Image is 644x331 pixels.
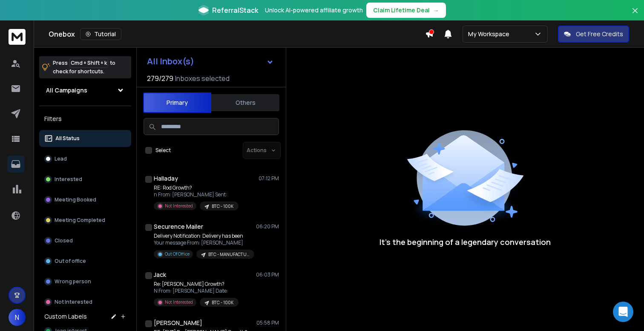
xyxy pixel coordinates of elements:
[55,155,67,162] p: Lead
[39,130,131,147] button: All Status
[53,59,115,76] p: Press to check for shortcuts.
[212,203,233,210] p: BTC - 100K
[55,299,92,305] p: Not Interested
[212,5,258,15] span: ReferralStack
[154,191,239,198] p: n From: [PERSON_NAME] Sent:
[39,212,131,229] button: Meeting Completed
[39,232,131,249] button: Closed
[175,73,230,83] h3: Inboxes selected
[154,288,239,294] p: N From: [PERSON_NAME] Date:
[140,53,281,70] button: All Inbox(s)
[39,294,131,311] button: Not Interested
[55,258,86,265] p: Out of office
[9,309,26,326] button: N
[154,174,178,183] h1: Halladay
[69,58,108,68] span: Cmd + Shift + k
[154,319,202,327] h1: [PERSON_NAME]
[366,3,446,18] button: Claim Lifetime Deal→
[46,86,87,95] h1: All Campaigns
[39,171,131,188] button: Interested
[165,299,193,305] p: Not Interested
[468,30,513,38] p: My Workspace
[154,222,203,231] h1: Securence Mailer
[143,92,211,113] button: Primary
[155,147,171,154] label: Select
[55,217,105,224] p: Meeting Completed
[256,271,279,278] p: 06:03 PM
[39,253,131,270] button: Out of office
[80,28,121,40] button: Tutorial
[147,73,173,83] span: 279 / 279
[208,251,249,258] p: BTC - MANUFACTURING
[55,237,73,244] p: Closed
[39,150,131,167] button: Lead
[613,302,633,322] div: Open Intercom Messenger
[212,299,233,306] p: BTC - 100K
[44,312,87,321] h3: Custom Labels
[165,251,190,257] p: Out Of Office
[165,203,193,209] p: Not Interested
[55,278,91,285] p: Wrong person
[379,236,551,248] p: It’s the beginning of a legendary conversation
[49,28,425,40] div: Onebox
[256,223,279,230] p: 06:20 PM
[154,233,254,239] p: Delivery Notification: Delivery has been
[154,184,239,191] p: RE: Rod Growth?
[154,281,239,288] p: Re: [PERSON_NAME] Growth?
[211,93,279,112] button: Others
[154,271,166,279] h1: Jack
[256,319,279,326] p: 05:58 PM
[433,6,439,14] span: →
[39,191,131,208] button: Meeting Booked
[39,82,131,99] button: All Campaigns
[39,113,131,125] h3: Filters
[259,175,279,182] p: 07:12 PM
[630,5,641,26] button: Close banner
[55,135,80,142] p: All Status
[154,239,254,246] p: Your message From: [PERSON_NAME]
[558,26,629,43] button: Get Free Credits
[576,30,623,38] p: Get Free Credits
[147,57,194,66] h1: All Inbox(s)
[55,176,82,183] p: Interested
[265,6,363,14] p: Unlock AI-powered affiliate growth
[55,196,96,203] p: Meeting Booked
[39,273,131,290] button: Wrong person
